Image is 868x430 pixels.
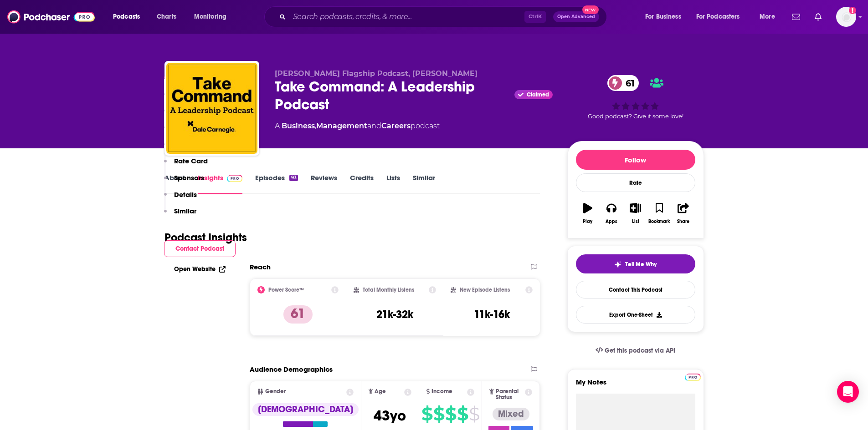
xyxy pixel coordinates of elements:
h2: Reach [250,263,271,271]
h2: New Episode Listens [460,287,510,293]
button: Bookmark [647,197,671,230]
div: Rate [576,173,695,192]
svg: Add a profile image [849,7,856,14]
img: Podchaser Pro [685,374,701,381]
span: For Business [645,10,681,23]
div: 93 [289,175,298,181]
div: List [632,219,639,224]
span: Tell Me Why [625,261,657,268]
div: Search podcasts, credits, & more... [273,6,616,27]
span: $ [457,407,468,421]
h2: Power Score™ [268,287,304,293]
a: Careers [381,121,411,130]
span: Open Advanced [557,15,595,19]
button: Play [576,197,600,230]
img: Podchaser - Follow, Share and Rate Podcasts [7,8,95,25]
p: 61 [283,305,313,324]
button: open menu [107,10,152,24]
label: My Notes [576,378,695,394]
img: User Profile [836,7,856,27]
a: Open Website [174,265,226,273]
button: Apps [600,197,623,230]
span: New [582,5,599,14]
div: Mixed [493,408,529,420]
div: Bookmark [648,219,670,224]
span: $ [469,407,479,421]
a: Pro website [685,372,701,381]
div: Play [583,219,592,224]
span: Gender [265,389,286,395]
button: Similar [164,207,196,223]
button: Share [671,197,695,230]
div: A podcast [275,121,440,132]
button: open menu [753,10,786,24]
span: Parental Status [496,389,524,400]
span: Income [431,389,452,395]
span: Podcasts [113,10,140,23]
span: More [760,10,775,23]
span: , [315,121,316,130]
span: Good podcast? Give it some love! [588,113,683,120]
span: Age [375,389,386,395]
span: [PERSON_NAME] Flagship Podcast, [PERSON_NAME] [275,69,478,78]
a: Show notifications dropdown [811,9,825,25]
a: Management [316,121,367,130]
a: Charts [151,10,182,24]
button: tell me why sparkleTell Me Why [576,254,695,273]
input: Search podcasts, credits, & more... [289,10,524,24]
span: Get this podcast via API [605,347,675,354]
span: and [367,121,381,130]
div: Share [677,219,689,224]
button: open menu [690,10,753,24]
a: 61 [607,75,639,91]
a: Similar [413,173,435,194]
div: [DEMOGRAPHIC_DATA] [252,403,359,416]
button: Sponsors [164,173,204,190]
div: 61Good podcast? Give it some love! [567,69,704,126]
p: Similar [174,207,196,215]
span: 61 [616,75,639,91]
a: Show notifications dropdown [788,9,804,25]
a: Business [282,121,315,130]
p: Sponsors [174,173,204,182]
h3: 21k-32k [376,308,413,321]
h2: Total Monthly Listens [363,287,414,293]
span: Charts [157,10,176,23]
div: Apps [606,219,617,224]
span: Logged in as megcassidy [836,7,856,27]
span: Monitoring [194,10,226,23]
a: Reviews [311,173,337,194]
a: Episodes93 [255,173,298,194]
span: $ [433,407,444,421]
span: $ [421,407,432,421]
button: List [623,197,647,230]
span: Ctrl K [524,11,546,23]
h2: Audience Demographics [250,365,333,374]
h3: 11k-16k [474,308,510,321]
span: $ [445,407,456,421]
button: Contact Podcast [164,240,236,257]
a: Credits [350,173,374,194]
span: For Podcasters [696,10,740,23]
button: Show profile menu [836,7,856,27]
a: Contact This Podcast [576,281,695,298]
button: Details [164,190,197,207]
span: Claimed [527,92,549,97]
img: tell me why sparkle [614,261,621,268]
div: Open Intercom Messenger [837,381,859,403]
img: Take Command: A Leadership Podcast [166,63,257,154]
a: Lists [386,173,400,194]
button: Follow [576,150,695,170]
button: Export One-Sheet [576,306,695,324]
span: 43 yo [374,407,406,425]
a: Get this podcast via API [588,339,683,362]
button: Open AdvancedNew [553,11,599,22]
button: open menu [188,10,238,24]
button: open menu [639,10,693,24]
p: Details [174,190,197,199]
